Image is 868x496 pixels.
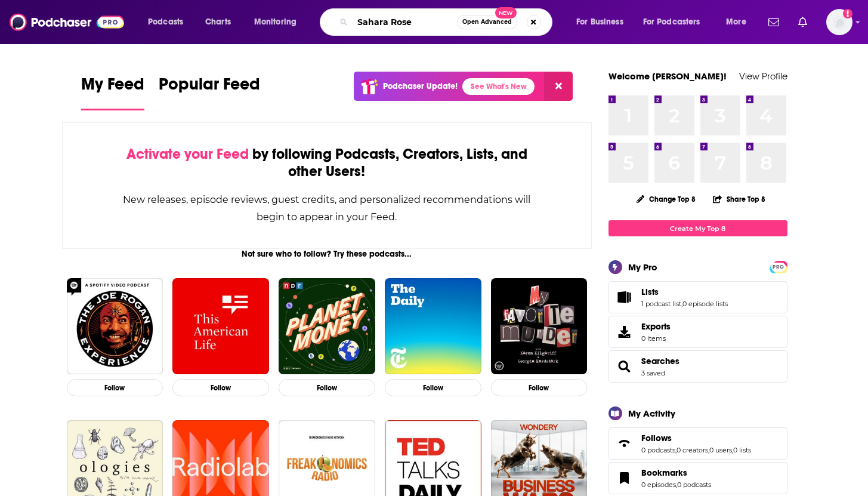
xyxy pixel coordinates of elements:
a: 3 saved [641,369,665,377]
a: 0 lists [733,446,751,454]
span: Follows [608,427,787,460]
button: Open AdvancedNew [457,15,517,29]
svg: Add a profile image [843,9,852,19]
span: 0 items [641,334,671,343]
button: Share Top 8 [712,187,766,211]
a: Follows [613,435,637,452]
span: Monitoring [254,14,296,30]
button: Follow [491,379,588,396]
span: Lists [608,281,787,313]
div: Not sure who to follow? Try these podcasts... [62,249,592,259]
a: Follows [641,433,751,443]
a: Charts [197,13,238,32]
span: , [676,480,677,489]
a: Lists [613,289,637,306]
span: , [675,446,677,454]
a: My Feed [81,74,144,110]
img: User Profile [826,9,852,35]
img: The Daily [385,278,481,375]
div: New releases, episode reviews, guest credits, and personalized recommendations will begin to appe... [122,191,532,226]
a: View Profile [739,70,787,82]
a: 1 podcast list [641,300,681,308]
span: PRO [771,263,786,272]
button: open menu [635,13,718,32]
span: New [495,7,517,19]
button: Follow [172,379,269,396]
a: Bookmarks [641,467,711,478]
img: The Joe Rogan Experience [67,278,163,375]
img: My Favorite Murder with Karen Kilgariff and Georgia Hardstark [491,278,588,375]
img: This American Life [172,278,269,375]
span: Exports [641,321,671,332]
span: Follows [641,433,672,443]
span: Bookmarks [608,462,787,494]
a: PRO [771,262,786,271]
span: Lists [641,286,659,297]
a: Lists [641,286,728,297]
span: , [732,446,733,454]
span: Logged in as rpendrick [826,9,852,35]
img: Podchaser - Follow, Share and Rate Podcasts [10,11,124,33]
span: Open Advanced [462,19,512,25]
div: My Activity [628,408,675,419]
a: Create My Top 8 [608,220,787,236]
button: Follow [385,379,481,396]
span: Activate your Feed [126,145,249,163]
a: Welcome [PERSON_NAME]! [608,70,727,82]
div: My Pro [628,261,657,273]
a: Exports [608,316,787,348]
a: Bookmarks [613,470,637,486]
a: Searches [613,358,637,375]
button: open menu [718,13,761,32]
span: Podcasts [148,14,183,30]
button: open menu [140,13,199,32]
span: More [726,14,746,30]
button: Follow [279,379,375,396]
span: Bookmarks [641,467,687,478]
span: My Feed [81,74,144,101]
a: 0 podcasts [677,480,711,489]
span: , [708,446,709,454]
button: Show profile menu [826,9,852,35]
span: Searches [608,350,787,383]
span: Popular Feed [159,74,260,101]
span: For Podcasters [643,14,700,30]
a: Searches [641,356,679,366]
a: 0 podcasts [641,446,675,454]
a: 0 episodes [641,480,676,489]
img: Planet Money [279,278,375,375]
a: Popular Feed [159,74,260,110]
p: Podchaser Update! [383,81,458,91]
span: , [681,300,682,308]
button: open menu [246,13,312,32]
button: open menu [568,13,638,32]
span: Charts [205,14,231,30]
a: See What's New [462,78,535,95]
a: 0 creators [677,446,708,454]
a: 0 episode lists [682,300,728,308]
button: Follow [67,379,163,396]
span: For Business [576,14,623,30]
input: Search podcasts, credits, & more... [353,13,457,32]
div: by following Podcasts, Creators, Lists, and other Users! [122,146,532,180]
button: Change Top 8 [629,192,703,207]
a: 0 users [709,446,732,454]
span: Exports [613,324,637,340]
div: Search podcasts, credits, & more... [331,8,564,36]
a: Show notifications dropdown [764,12,784,32]
a: Show notifications dropdown [793,12,812,32]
